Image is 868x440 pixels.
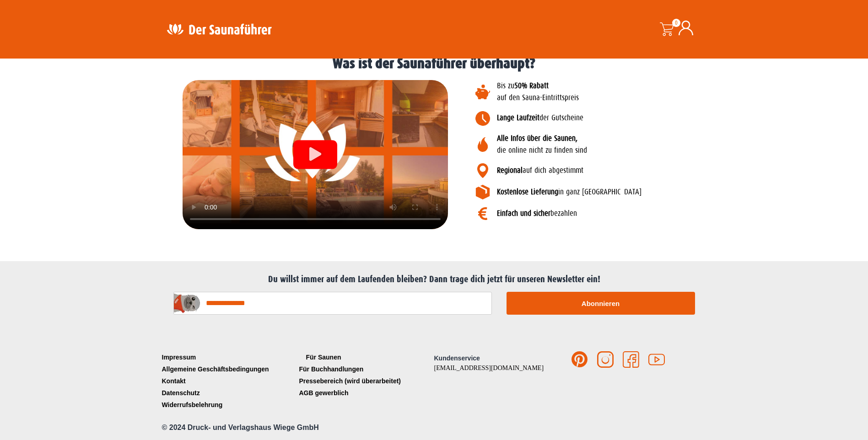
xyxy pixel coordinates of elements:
a: Für Buchhandlungen [297,363,434,375]
a: Widerrufsbelehrung [160,399,297,411]
span: © 2024 Druck- und Verlagshaus Wiege GmbH [162,424,319,431]
span: 0 [672,19,680,27]
button: Abonnieren [507,292,695,315]
a: Datenschutz [160,387,297,399]
a: AGB gewerblich [297,387,434,399]
a: Für Saunen [297,351,434,363]
b: Einfach und sicher [497,209,550,218]
div: Video abspielen [293,140,337,169]
nav: Menü [160,351,297,411]
p: der Gutscheine [497,112,727,124]
h2: Du willst immer auf dem Laufenden bleiben? Dann trage dich jetzt für unseren Newsletter ein! [164,274,704,285]
b: Alle Infos über die Saunen, [497,134,577,143]
p: Bis zu auf den Sauna-Eintrittspreis [497,80,727,104]
a: Impressum [160,351,297,363]
a: [EMAIL_ADDRESS][DOMAIN_NAME] [434,365,544,371]
b: Kostenlose Lieferung [497,188,558,196]
b: 50% Rabatt [514,81,549,90]
b: Lange Laufzeit [497,113,539,122]
a: Kontakt [160,375,297,387]
p: bezahlen [497,208,727,220]
p: die online nicht zu finden sind [497,133,727,157]
b: Regional [497,166,523,175]
nav: Menü [297,351,434,399]
a: Allgemeine Geschäftsbedingungen [160,363,297,375]
a: Pressebereich (wird überarbeitet) [297,375,434,387]
span: Kundenservice [434,354,480,362]
h1: Was ist der Saunaführer überhaupt? [5,56,863,71]
p: in ganz [GEOGRAPHIC_DATA] [497,186,727,198]
p: auf dich abgestimmt [497,165,727,177]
